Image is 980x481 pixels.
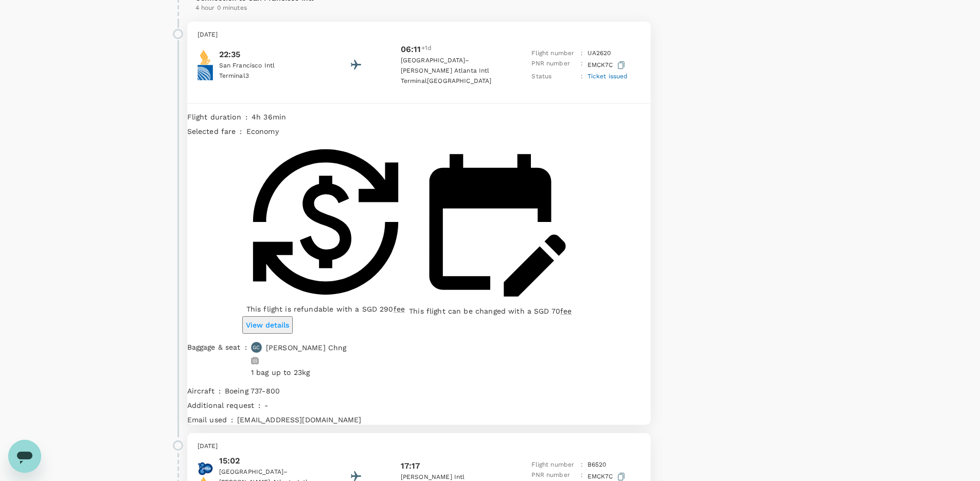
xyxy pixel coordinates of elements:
p: GC [253,344,260,351]
span: Aircraft [187,387,215,395]
p: 1 bag up to 23kg [251,367,347,377]
div: : [227,410,233,425]
span: Additional request [187,401,255,409]
img: jetBlue [198,461,213,476]
div: : [241,338,247,382]
p: [DATE] [198,441,640,452]
p: Flight number [531,48,577,59]
span: fee [560,307,572,315]
p: [GEOGRAPHIC_DATA]–[PERSON_NAME] Atlanta Intl [401,56,493,76]
span: Email used [187,416,227,424]
p: [PERSON_NAME] Chng [266,342,347,353]
span: Flight duration [187,113,241,121]
div: : [241,108,247,122]
p: 15:02 [219,455,312,467]
div: : [254,396,260,410]
p: This flight can be changed with a SGD 70 [409,306,572,316]
iframe: Button to launch messaging window [8,440,41,473]
p: : [581,48,583,59]
p: Flight number [531,460,577,470]
img: United Airlines [198,65,213,80]
div: Boeing 737-800 [221,382,651,396]
p: 17:17 [401,460,420,472]
img: Singapore Airlines [198,49,213,65]
div: : [236,122,242,338]
span: Selected fare [187,127,236,135]
p: EMCK7C [587,59,627,72]
p: : [581,460,583,470]
p: Terminal [GEOGRAPHIC_DATA] [401,76,493,87]
span: fee [394,305,405,313]
p: 4 hour 0 minutes [195,3,643,13]
p: [EMAIL_ADDRESS][DOMAIN_NAME] [237,415,650,425]
p: 22:35 [219,48,312,61]
p: This flight is refundable with a SGD 290 [246,304,405,314]
p: : [581,72,583,82]
p: : [581,59,583,72]
p: Terminal 3 [219,71,312,81]
p: San Francisco Intl [219,61,312,71]
p: PNR number [531,59,577,72]
div: - [260,396,650,410]
p: Status [531,72,577,82]
p: B6 520 [587,460,607,470]
p: View details [246,320,289,330]
img: baggage-icon [251,357,259,365]
div: : [215,382,221,396]
p: [DATE] [198,30,640,40]
span: +1d [421,43,432,56]
p: economy [246,126,279,136]
span: Ticket issued [587,73,628,80]
span: Baggage & seat [187,343,241,351]
p: UA 2620 [587,48,611,59]
p: 4h 36min [252,112,651,122]
button: View details [242,316,293,334]
p: 06:11 [401,43,421,56]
